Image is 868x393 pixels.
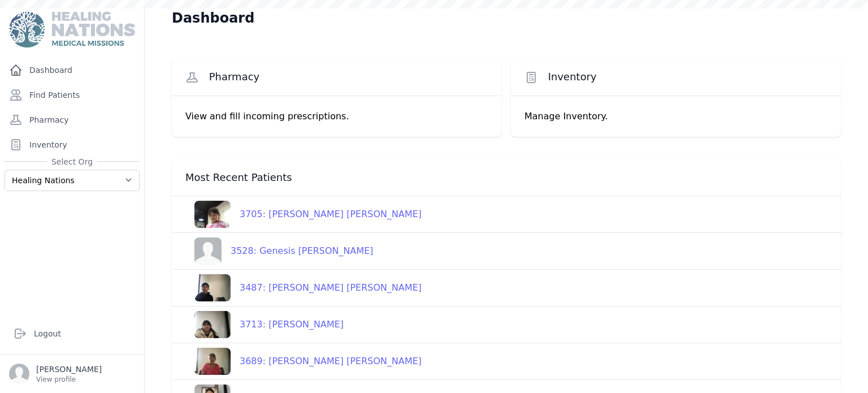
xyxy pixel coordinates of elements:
[9,322,135,345] a: Logout
[185,110,488,123] p: View and fill incoming prescriptions.
[231,355,422,368] div: 3689: [PERSON_NAME] [PERSON_NAME]
[185,237,374,265] a: 3528: Genesis [PERSON_NAME]
[172,9,254,27] h1: Dashboard
[185,171,292,184] span: Most Recent Patients
[231,208,422,221] div: 3705: [PERSON_NAME] [PERSON_NAME]
[231,318,344,331] div: 3713: [PERSON_NAME]
[194,348,231,375] img: MQ43ZgDx80PUMgu3BZ7gPfZwzsYUjIcP73Fzu6uT9P8HTv8cwKksWjYAAAAldEVYdGRhdGU6Y3JlYXRlADIwMjUtMDYtMTJUM...
[194,274,231,301] img: AxbxQWa2NTrnAAAAJXRFWHRkYXRlOmNyZWF0ZQAyMDI1LTA2LTIxVDE0OjIxOjU0KzAwOjAw9iroHwAAACV0RVh0ZGF0ZTptb...
[222,244,374,258] div: 3528: Genesis [PERSON_NAME]
[209,70,260,84] span: Pharmacy
[185,348,422,375] a: 3689: [PERSON_NAME] [PERSON_NAME]
[511,59,841,137] a: Inventory Manage Inventory.
[5,84,140,106] a: Find Patients
[185,274,422,301] a: 3487: [PERSON_NAME] [PERSON_NAME]
[548,70,597,84] span: Inventory
[185,311,344,338] a: 3713: [PERSON_NAME]
[5,59,140,81] a: Dashboard
[5,133,140,156] a: Inventory
[5,109,140,131] a: Pharmacy
[9,11,134,47] img: Medical Missions EMR
[185,201,422,228] a: 3705: [PERSON_NAME] [PERSON_NAME]
[524,110,827,123] p: Manage Inventory.
[36,364,102,375] p: [PERSON_NAME]
[47,156,97,167] span: Select Org
[172,59,502,137] a: Pharmacy View and fill incoming prescriptions.
[194,311,231,338] img: AAAAABJRU5ErkJggg==
[9,364,135,384] a: [PERSON_NAME] View profile
[194,237,222,265] img: person-242608b1a05df3501eefc295dc1bc67a.jpg
[194,201,231,228] img: xemPTz1t101TAAAACV0RVh0ZGF0ZTpjcmVhdGUAMjAyNS0wNi0xOVQyMDoyOTo1OCswMDowML4MSRkAAAAldEVYdGRhdGU6bW...
[231,281,422,295] div: 3487: [PERSON_NAME] [PERSON_NAME]
[36,375,102,384] p: View profile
